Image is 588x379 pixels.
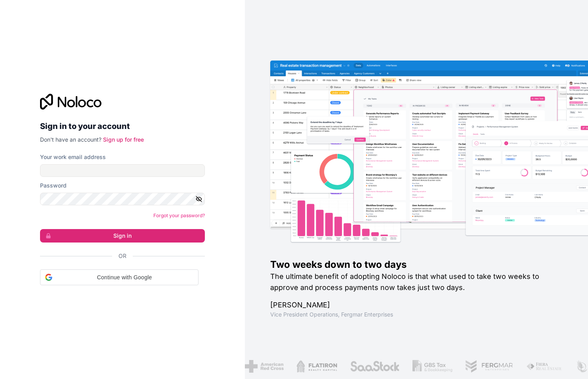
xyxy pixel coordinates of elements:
label: Password [40,182,67,189]
span: Continue with Google [55,273,193,282]
a: Sign up for free [103,136,144,143]
div: Continue with Google [40,269,199,285]
img: /assets/gbstax-C-GtDUiK.png [412,360,453,373]
img: /assets/flatiron-C8eUkumj.png [296,360,338,373]
label: Your work email address [40,153,106,161]
button: Sign in [40,229,205,243]
h2: Sign in to your account [40,119,205,133]
img: /assets/fiera-fwj2N5v4.png [526,360,563,373]
input: Email address [40,164,205,177]
img: /assets/saastock-C6Zbiodz.png [350,360,400,373]
h1: Two weeks down to two days [270,258,563,271]
input: Password [40,193,205,205]
span: Or [118,252,126,260]
h2: The ultimate benefit of adopting Noloco is that what used to take two weeks to approve and proces... [270,271,563,293]
img: /assets/fergmar-CudnrXN5.png [465,360,514,373]
span: Don't have an account? [40,136,101,143]
img: /assets/american-red-cross-BAupjrZR.png [245,360,283,373]
h1: Vice President Operations , Fergmar Enterprises [270,311,563,318]
a: Forgot your password? [153,212,205,218]
h1: [PERSON_NAME] [270,299,563,311]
